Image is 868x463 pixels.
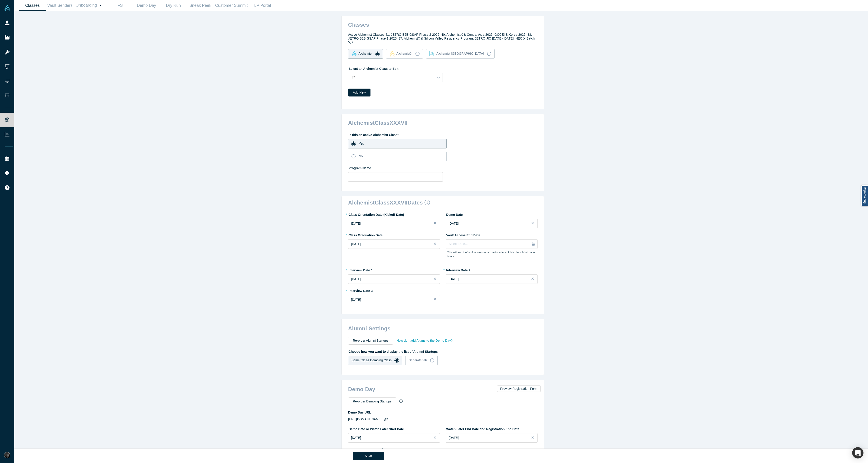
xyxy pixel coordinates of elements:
button: Close [433,433,440,443]
button: [DATE] [348,239,440,249]
label: Is this an active Alchemist Class? [348,131,538,137]
button: Close [433,239,440,249]
button: Save [353,452,384,460]
span: [DATE] [449,277,459,281]
button: [DATE] [446,274,538,284]
a: Customer Summit [214,0,249,11]
a: Demo Day [133,0,160,11]
a: Vault Senders [46,0,74,11]
button: Re-order Demoing Startups [348,397,396,405]
label: Interview Date 3 [348,287,373,293]
label: Program Name [348,164,538,171]
span: [DATE] [351,277,361,281]
button: Select Date... [446,239,538,249]
label: Vault Access End Date [446,231,480,238]
span: [DATE] [449,222,459,225]
span: Same tab as Demoing Class [351,358,392,362]
a: Sneak Peek [187,0,214,11]
button: How do I add Alums to the Demo Day? [396,337,453,344]
label: Interview Date 2 [446,266,470,273]
span: [DATE] [351,242,361,246]
span: No [359,154,363,158]
button: Close [433,295,440,304]
p: [URL][DOMAIN_NAME] [348,417,538,422]
button: [DATE] [348,274,440,284]
span: [DATE] [351,436,361,439]
button: [DATE] [348,219,440,228]
label: Demo Day Access End Date [348,446,440,452]
img: alchemist_aj Vault Logo [429,51,435,56]
button: Close [433,274,440,284]
button: Add New [348,89,370,96]
button: [DATE] [348,433,440,443]
label: Class Graduation Date [348,231,382,238]
img: Rami Chousein's Account [4,452,10,458]
img: Alchemist Vault Logo [4,5,10,11]
a: LP Portal [249,0,276,11]
h2: Alumni Settings [348,325,538,332]
button: [DATE] [446,433,538,443]
label: Demo Date or Watch Later Start Date [348,425,404,432]
button: Close [433,219,440,228]
label: Class Orientation Date (Kickoff Date) [348,211,404,217]
label: Interview Date 1 [348,266,373,273]
h4: Active Alchemist Classes: 41, JETRO B2B GSAP Phase 2 2025, 40, AlchemistX & Central Asia 2025, GC... [348,33,538,44]
button: Close [531,433,538,443]
h2: Alchemist Class XXXVII [343,118,544,126]
div: Alchemist [GEOGRAPHIC_DATA] [429,51,484,56]
h2: Classes [343,19,544,28]
div: Alchemist [351,51,372,56]
label: Demo Date [446,211,463,217]
label: Choose how you want to display the list of Alumni Startups [348,348,538,354]
span: [DATE] [449,436,459,439]
h2: Demo Day [343,383,375,393]
label: Demo Day URL [348,410,371,415]
button: Preview Registration Form [497,385,541,392]
button: Re-order Alumni Startups [348,337,393,345]
span: [DATE] [351,222,361,225]
a: Classes [19,0,46,11]
a: Onboarding [74,0,106,11]
span: Select Date... [449,242,468,246]
button: [DATE] [446,219,538,228]
button: Close [531,274,538,284]
img: alchemistx Vault Logo [389,51,395,57]
span: Yes [359,142,364,145]
button: Close [531,219,538,228]
a: Report a bug! [861,185,868,206]
span: Separate tab [409,358,427,362]
img: alchemist Vault Logo [351,51,357,56]
label: Select an Alchemist Class to Edit: [348,65,399,71]
span: [DATE] [351,298,361,301]
a: Dry Run [160,0,187,11]
button: [DATE] [348,295,440,304]
h2: Alchemist Class XXXVII Dates [343,200,544,206]
a: IFS [106,0,133,11]
p: This will end the Vault access for all the founders of this class. Must be in future. [447,250,536,259]
label: Watch Later End Date and Registration End Date [446,425,538,432]
div: AlchemistX [389,51,412,57]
